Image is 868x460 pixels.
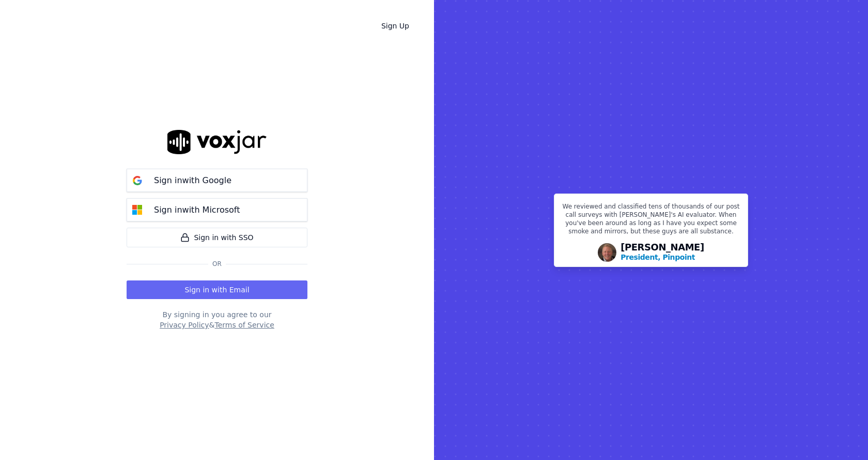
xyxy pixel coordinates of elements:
button: Sign inwith Microsoft [127,198,307,221]
button: Privacy Policy [160,320,209,330]
p: Sign in with Microsoft [154,204,240,216]
p: President, Pinpoint [621,252,695,262]
img: Avatar [598,243,616,262]
button: Sign in with Email [127,280,307,299]
button: Sign inwith Google [127,169,307,192]
p: Sign in with Google [154,174,231,187]
img: google Sign in button [127,170,148,191]
div: By signing in you agree to our & [127,309,307,330]
img: microsoft Sign in button [127,200,148,220]
a: Sign in with SSO [127,228,307,247]
p: We reviewed and classified tens of thousands of our post call surveys with [PERSON_NAME]'s AI eva... [561,202,741,240]
img: logo [167,130,267,154]
span: Or [208,260,226,268]
button: Terms of Service [214,320,274,330]
div: [PERSON_NAME] [621,243,704,262]
a: Sign Up [373,17,417,35]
